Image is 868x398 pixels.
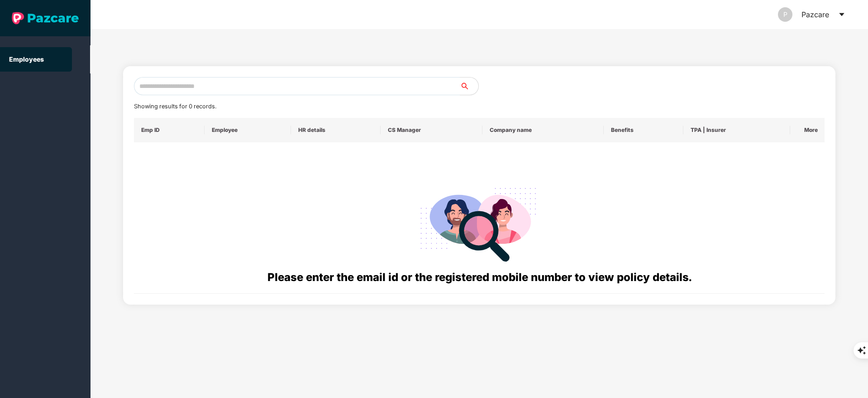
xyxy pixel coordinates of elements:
[291,118,380,142] th: HR details
[460,83,478,90] span: search
[482,118,604,142] th: Company name
[838,11,845,18] span: caret-down
[790,118,825,142] th: More
[683,118,790,142] th: TPA | Insurer
[205,118,291,142] th: Employee
[414,177,544,269] img: svg+xml;base64,PHN2ZyB4bWxucz0iaHR0cDovL3d3dy53My5vcmcvMjAwMC9zdmciIHdpZHRoPSIyODgiIGhlaWdodD0iMj...
[134,103,216,110] span: Showing results for 0 records.
[381,118,482,142] th: CS Manager
[460,77,479,95] button: search
[9,55,44,63] a: Employees
[267,271,692,284] span: Please enter the email id or the registered mobile number to view policy details.
[134,118,205,142] th: Emp ID
[604,118,683,142] th: Benefits
[783,7,787,22] span: P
